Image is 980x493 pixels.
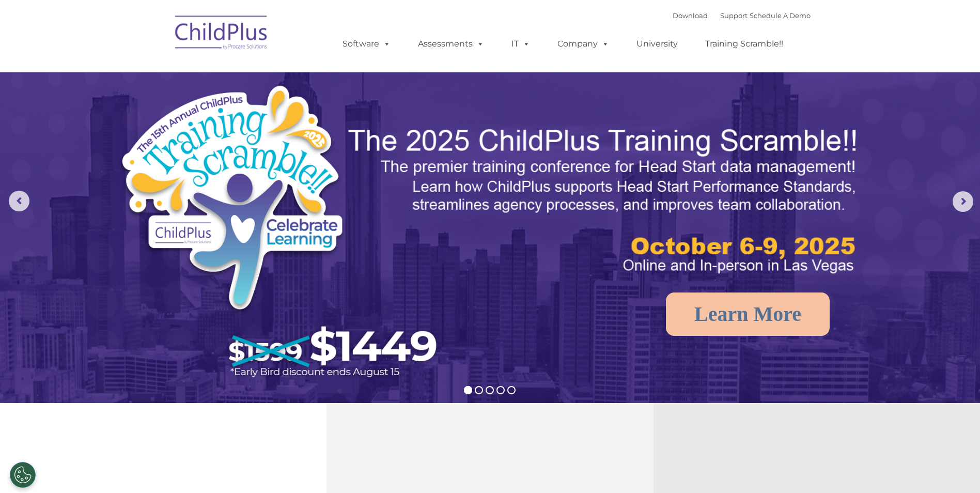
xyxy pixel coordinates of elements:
[750,11,811,20] a: Schedule A Demo
[408,34,494,54] a: Assessments
[547,34,619,54] a: Company
[673,11,811,20] font: |
[144,68,175,76] span: Last name
[695,34,794,54] a: Training Scramble!!
[144,111,188,118] span: Phone number
[170,8,273,60] img: ChildPlus by Procare Solutions
[332,34,401,54] a: Software
[673,11,708,20] a: Download
[626,34,688,54] a: University
[501,34,540,54] a: IT
[720,11,748,20] a: Support
[666,292,830,336] a: Learn More
[10,462,36,488] button: Cookies Settings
